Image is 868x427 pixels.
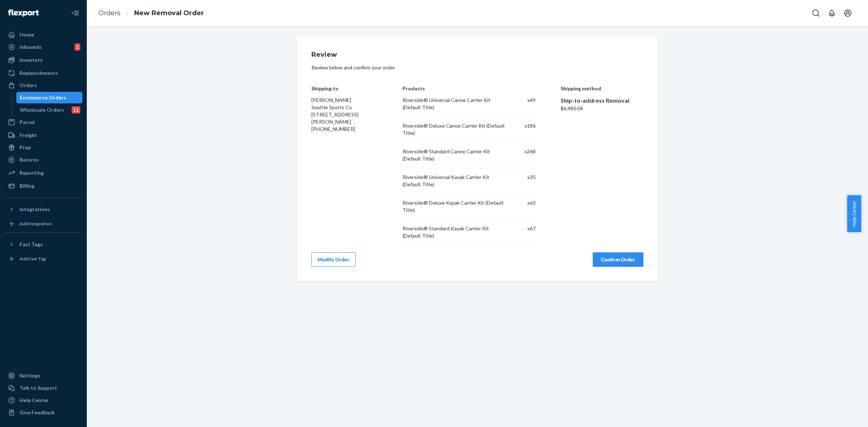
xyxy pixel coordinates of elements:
a: Replenishments [4,67,82,79]
a: Ecommerce Orders [16,92,83,103]
div: Wholesale Orders [20,106,64,114]
a: Add Integration [4,218,82,230]
div: Riverside® Universal Canoe Carrier Kit (Default Title) [403,97,507,111]
div: 1 [75,43,80,51]
iframe: Find more information here [733,220,868,427]
h1: Review [311,51,643,59]
p: Review below and confirm your order [311,64,643,71]
div: Talk to Support [20,384,57,392]
div: Riverside® Standard Canoe Carrier Kit (Default Title) [403,148,507,162]
div: Home [20,31,34,38]
button: Confirm Order [593,252,643,267]
div: Ship-to-address Removal [561,97,644,105]
div: Returns [20,156,39,163]
div: Orders [20,82,37,89]
div: Prep [20,144,31,151]
div: x 63 [515,199,536,214]
a: Settings [4,370,82,381]
div: Riverside® Universal Kayak Carrier Kit (Default Title) [403,174,507,188]
div: x 67 [515,225,536,239]
div: Reporting [20,169,44,176]
div: Ecommerce Orders [20,94,66,101]
div: $6,480.04 [561,105,644,112]
div: x 35 [515,174,536,188]
button: Open account menu [841,6,855,20]
div: 11 [72,106,80,114]
h4: Products [403,86,535,91]
a: New Removal Order [134,9,204,17]
div: x 49 [515,97,536,111]
a: Reporting [4,167,82,179]
div: Settings [20,372,40,379]
span: [PERSON_NAME] Seattle Sports Co [STREET_ADDRESS][PERSON_NAME] [311,97,358,125]
a: Inventory [4,54,82,66]
div: Riverside® Deluxe Canoe Carrier Kit (Default Title) [403,122,507,137]
div: Inbounds [20,43,42,51]
button: Open notifications [825,6,839,20]
div: Replenishments [20,69,58,77]
div: Integrations [20,206,50,213]
div: Inventory [20,56,43,64]
a: Parcel [4,116,82,128]
a: Freight [4,129,82,141]
ol: breadcrumbs [93,3,210,24]
button: Fast Tags [4,239,82,250]
div: [PHONE_NUMBER] [311,125,378,133]
div: Parcel [20,119,35,126]
a: Orders [4,80,82,91]
div: Billing [20,182,34,189]
a: Help Center [4,394,82,406]
button: Talk to Support [4,382,82,394]
div: Riverside® Standard Kayak Carrier Kit (Default Title) [403,225,507,239]
button: Help Center [847,195,861,232]
a: Orders [98,9,120,17]
div: Fast Tags [20,241,43,248]
div: Add Fast Tag [20,256,46,262]
div: Riverside® Deluxe Kayak Carrier Kit (Default Title) [403,199,507,214]
div: Add Integration [20,221,52,227]
a: Add Fast Tag [4,253,82,265]
a: Billing [4,180,82,192]
div: Help Center [20,397,49,404]
button: Give Feedback [4,407,82,418]
img: Flexport logo [8,9,39,17]
div: x 186 [515,122,536,137]
div: Freight [20,132,37,139]
h4: Shipping to [311,86,378,91]
div: x 268 [515,148,536,162]
button: Modify Order [311,252,356,267]
button: Open Search Box [809,6,823,20]
a: Home [4,29,82,40]
div: Give Feedback [20,409,55,416]
a: Wholesale Orders11 [16,104,83,116]
a: Returns [4,154,82,166]
h4: Shipping method [561,86,644,91]
button: Close Navigation [68,6,82,20]
button: Integrations [4,204,82,215]
a: Inbounds1 [4,41,82,53]
a: Prep [4,142,82,153]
